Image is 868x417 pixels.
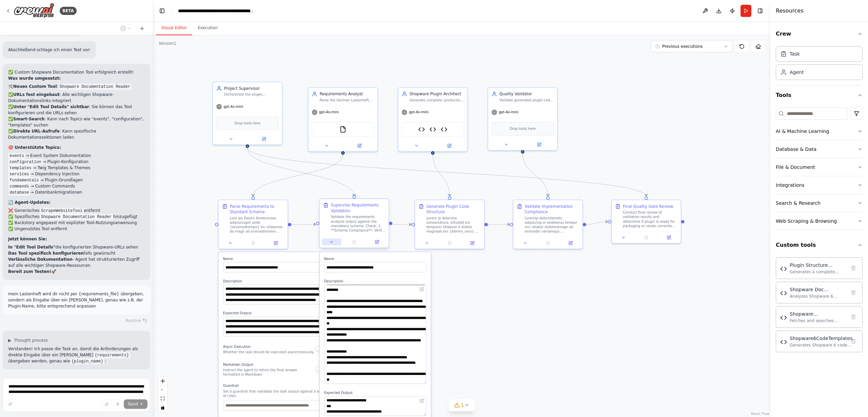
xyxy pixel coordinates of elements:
[93,352,130,358] code: {requirements}
[8,207,145,214] li: ❌ Generisches entfernt
[780,265,787,272] img: Plugin Structure Generator
[8,69,145,75] h2: ✅ Custom Shopware Documentation Tool erfolgreich erstellt!
[776,146,816,153] div: Database & Data
[5,399,15,409] button: Improve this prompt
[8,237,47,241] strong: Jetzt können Sie:
[60,7,77,15] div: BETA
[320,98,374,102] div: Parse the German Lastenheft from {requirements} and transform it into the standardized JSON schem...
[8,76,61,81] strong: Was wurde umgesetzt:
[441,126,448,133] img: Shopware Documentation Reader
[8,116,145,128] li: ✅ : Kann nach Topics wie "events", "configuration", "templates" suchen
[224,92,279,97] div: Orchestrate the plugin development process by validating that each agent's output meets the requi...
[13,92,60,97] strong: URLs fest eingebaut
[418,126,425,133] img: Shopware6CodeTemplates
[245,148,649,196] g: Edge from cf89f458-c1b5-4369-a5aa-92193a5f2aa3 to 1f0c4e9b-4fd7-4f25-aeee-06178c2307f2
[319,200,389,250] div: Supervise Requirements ValidationValidate the requirements analysis output against the mandatory ...
[223,279,325,283] label: Description
[790,262,846,269] div: Plugin Structure Generator
[343,142,375,149] button: Open in side panel
[8,200,51,205] strong: 🔄 Agent-Updates:
[776,128,829,135] div: AI & Machine Learning
[849,263,858,273] button: Delete tool
[776,105,863,236] div: Tools
[776,194,863,212] button: Search & Research
[320,91,374,97] div: Requirements Analyst
[776,218,837,224] div: Web Scraping & Browsing
[40,208,84,214] code: ScrapeWebsiteTool
[392,222,411,227] g: Edge from 450c0714-a688-4cd7-8b16-3bed6dfa92b1 to c94efe87-4a19-4745-9e6b-c6faaaf64fa4
[8,159,43,165] code: configuration
[13,104,89,109] strong: Unter "Edit Tool Details" sichtbar
[790,269,846,275] div: Generates a complete Shopware 6 plugin structure as formatted text with directory structure, file...
[8,92,145,104] li: ✅ : Alle wichtigen Shopware-Dokumentationslinks integriert
[8,171,31,177] code: services
[433,142,465,149] button: Open in side panel
[8,83,145,90] p: 🛠️ :
[218,200,288,250] div: Parse Requirements to Standard SchemaLore ips Dolors Ametconsec adipiscingeli sedd {eiusmodtempo}...
[317,318,324,324] button: Open in editor
[513,200,583,250] div: Validate Implementation ComplianceLoremip dolorsitametc adipiscing el seddoeius tempor inci utlab...
[8,165,33,171] code: templates
[623,210,677,228] div: Conduct final review of validation results and determine if plugin is ready for packaging or need...
[8,153,145,159] li: → Event System Dokumentation
[13,129,60,134] strong: Direkte URL-Aufrufe
[223,389,325,398] p: Set a guardrail that validates the task output against a set of rules.
[755,6,765,16] button: Hide right sidebar
[223,104,243,109] span: gpt-4o-mini
[8,128,145,140] li: ✅ : Kann spezifische Dokumentationssektionen laden
[13,117,44,121] strong: Smart-Search
[776,86,863,105] button: Tools
[8,251,84,256] strong: Das Tool spezifisch konfigurieren
[8,346,145,364] p: Verstanden! Ich passe die Task an, damit die Anforderungen als direkte Eingabe über ein [PERSON_N...
[331,215,386,233] div: Validate the requirements analysis output against the mandatory schema. Check: 1. **Schema Compli...
[8,338,11,343] span: ▶
[8,250,145,256] li: falls gewünscht
[780,290,787,297] img: Shopware Doc Analyzer
[776,212,863,230] button: Web Scraping & Browsing
[331,202,386,214] div: Supervise Requirements Validation
[13,84,57,89] strong: Neues Custom Tool
[113,399,122,409] button: Click to speak your automation idea
[520,154,551,197] g: Edge from 555147f0-00aa-4949-932b-76ab010a0f28 to 9d0f79ee-acab-4a3a-95fe-f8eb1e6dc60c
[430,155,452,196] g: Edge from 6745f90e-9e40-45f3-b0ea-c50aff1d01f2 to c94efe87-4a19-4745-9e6b-c6faaaf64fa4
[224,85,279,91] div: Project Supervisor
[8,177,40,183] code: fundamentals
[230,203,284,215] div: Parse Requirements to Standard Schema
[223,311,325,315] label: Expected Output
[8,183,145,189] li: → Custom Commands
[623,203,673,209] div: Final Quality Gate Review
[776,7,804,15] h4: Resources
[499,98,554,102] div: Validate generated plugin code against requirements, performance budgets, accessibility standards...
[14,3,54,18] img: Logo
[8,338,48,343] button: ▶Thought process
[235,120,261,126] span: Drop tools here
[523,141,555,148] button: Open in side panel
[429,126,436,133] img: Plugin Structure Generator
[449,399,475,412] button: 1
[118,24,134,33] button: Switch to previous chat
[178,7,254,14] nav: breadcrumb
[410,98,464,102] div: Generate complete, production-ready Shopware 6 plugin code based on validated requirements. Creat...
[776,158,863,176] button: File & Document
[790,51,800,57] div: Task
[266,240,285,246] button: Open in side panel
[8,153,25,159] code: events
[102,399,112,409] button: Upload files
[536,240,560,246] button: No output available
[158,403,167,412] button: toggle interactivity
[659,234,678,241] button: Open in side panel
[776,24,863,43] button: Crew
[426,216,481,234] div: Lorem ip dolorsita consectetura, elitsedd eiu temporin Utlabore 6 etdolo magnaali eni {admini_ven...
[488,222,510,227] g: Edge from c94efe87-4a19-4745-9e6b-c6faaaf64fa4 to 9d0f79ee-acab-4a3a-95fe-f8eb1e6dc60c
[561,240,580,246] button: Open in side panel
[8,145,61,150] strong: 🎯 Unterstützte Topics:
[499,91,554,97] div: Quality Validator
[308,87,378,152] div: Requirements AnalystParse the German Lastenheft from {requirements} and transform it into the sta...
[339,126,346,133] img: FileReadTool
[8,171,145,177] li: → Dependency Injection
[14,338,48,343] span: Thought process
[223,345,251,349] span: Async Execution
[776,140,863,158] button: Database & Data
[8,183,31,190] code: commands
[324,257,426,261] label: Name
